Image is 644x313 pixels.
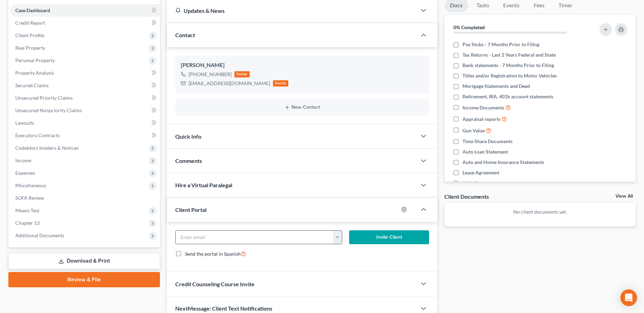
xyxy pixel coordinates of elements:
span: Unsecured Nonpriority Claims [15,107,82,113]
a: Secured Claims [10,79,160,92]
span: Time Share Documents [462,138,513,145]
span: Send the portal in Spanish [185,251,241,257]
span: Income Documents [462,104,504,111]
span: Codebtors Insiders & Notices [15,145,79,151]
div: [PHONE_NUMBER] [188,71,232,78]
div: [EMAIL_ADDRESS][DOMAIN_NAME] [188,80,270,87]
div: Updates & News [175,7,408,14]
span: Means Test [15,207,39,213]
span: Gun Value [462,127,485,134]
div: home [273,80,288,87]
span: Quick Info [175,133,201,140]
span: Client Portal [175,206,207,213]
span: Retirement, IRA, 401k account statements [462,93,553,100]
div: Client Documents [444,193,489,200]
span: Expenses [15,170,35,176]
a: Case Dashboard [10,4,160,17]
a: Review & File [8,272,160,287]
span: Case Dashboard [15,7,50,13]
a: Credit Report [10,17,160,29]
span: Chapter 13 [15,220,40,226]
a: SOFA Review [10,192,160,204]
span: Contact [175,32,195,38]
strong: 0% Completed [453,24,485,30]
span: Secured Claims [15,82,49,88]
a: Lawsuits [10,117,160,129]
span: Property Analysis [15,70,54,76]
span: Executory Contracts [15,132,60,138]
div: home [234,71,250,77]
span: Additional Documents [15,232,64,238]
span: Pay Stubs - 7 Months Prior to Filing [462,41,539,48]
span: Appraisal reports [462,116,500,123]
span: NextMessage: Client Text Notifications [175,305,272,312]
span: Personal Property [15,57,55,63]
span: Bank statements - 7 Months Prior to Filing [462,62,554,69]
a: View All [615,194,633,199]
span: Mortgage Statements and Deed [462,83,530,90]
div: Open Intercom Messenger [620,289,637,306]
span: Tax Returns - Last 2 Years Federal and State [462,51,556,58]
span: Unsecured Priority Claims [15,95,73,101]
span: Credit Report [15,20,45,26]
span: Comments [175,157,202,164]
span: Client Profile [15,32,44,38]
div: [PERSON_NAME] [181,61,424,69]
a: Executory Contracts [10,129,160,142]
span: HOA Statement [462,180,497,187]
span: Hire a Virtual Paralegal [175,182,232,188]
span: Auto and Home Insurance Statements [462,159,544,166]
span: Titles and/or Registration to Motor Vehicles [462,72,557,79]
span: SOFA Review [15,195,44,201]
span: Auto Loan Statement [462,148,508,155]
a: Unsecured Nonpriority Claims [10,104,160,117]
span: Miscellaneous [15,182,46,188]
a: Download & Print [8,253,160,269]
p: No client documents yet. [450,208,630,215]
span: Lawsuits [15,120,34,126]
span: Credit Counseling Course Invite [175,281,255,287]
span: Income [15,157,31,163]
a: Property Analysis [10,67,160,79]
button: Invite Client [349,230,429,244]
input: Enter email [176,231,333,244]
span: Lease Agreement [462,169,499,176]
a: Unsecured Priority Claims [10,92,160,104]
span: Real Property [15,45,45,51]
button: New Contact [181,105,424,110]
